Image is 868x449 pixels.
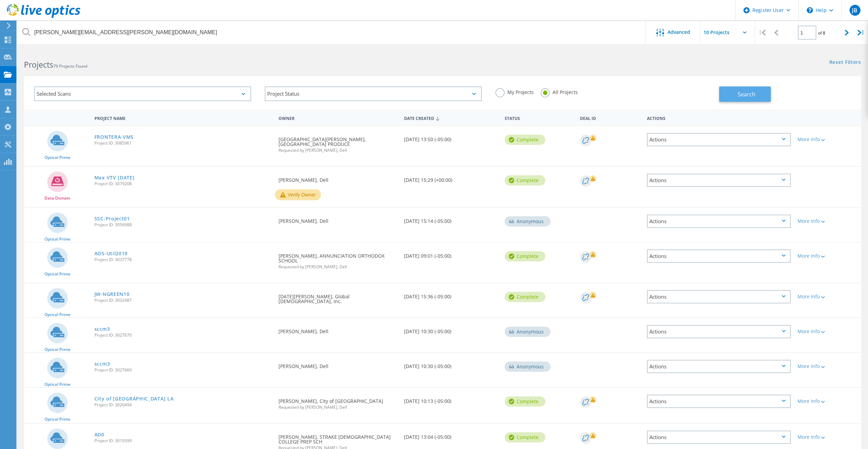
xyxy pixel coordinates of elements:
[505,396,545,407] div: Complete
[275,243,401,276] div: [PERSON_NAME], ANNUNCIATION ORTHODOX SCHOOL
[505,251,545,261] div: Complete
[505,292,545,302] div: Complete
[798,254,858,258] div: More Info
[44,417,70,421] span: Optical Prime
[541,88,578,95] label: All Projects
[7,14,80,19] a: Live Optics Dashboard
[94,141,272,145] span: Project ID: 3085961
[505,432,545,443] div: Complete
[94,368,272,372] span: Project ID: 3027669
[401,424,501,446] div: [DATE] 13:04 (-05:00)
[275,388,401,416] div: [PERSON_NAME], City of [GEOGRAPHIC_DATA]
[275,126,401,159] div: [GEOGRAPHIC_DATA][PERSON_NAME], [GEOGRAPHIC_DATA] PRODUCE
[576,111,644,124] div: Deal Id
[401,167,501,189] div: [DATE] 15:29 (+00:00)
[647,431,791,444] div: Actions
[44,196,70,200] span: Data Domain
[275,189,321,200] button: Verify Owner
[647,325,791,338] div: Actions
[505,362,550,372] div: Anonymous
[647,395,791,408] div: Actions
[738,91,755,98] span: Search
[647,360,791,373] div: Actions
[94,362,110,366] a: sccm3
[401,283,501,306] div: [DATE] 15:36 (-05:00)
[807,7,813,13] svg: \n
[44,155,70,160] span: Optical Prime
[275,318,401,341] div: [PERSON_NAME], Dell
[798,137,858,142] div: More Info
[647,174,791,187] div: Actions
[401,243,501,265] div: [DATE] 09:01 (-05:00)
[719,86,771,102] button: Search
[798,294,858,299] div: More Info
[275,111,401,124] div: Owner
[798,435,858,439] div: More Info
[94,258,272,262] span: Project ID: 3037778
[94,135,134,139] a: FRONTERA-VMS
[668,30,690,35] span: Advanced
[94,175,135,180] a: Max VTV [DATE]
[647,215,791,228] div: Actions
[44,382,70,386] span: Optical Prime
[798,329,858,334] div: More Info
[501,111,576,124] div: Status
[94,396,174,401] a: City of [GEOGRAPHIC_DATA] LA
[275,353,401,376] div: [PERSON_NAME], Dell
[401,126,501,149] div: [DATE] 13:50 (-05:00)
[798,219,858,223] div: More Info
[265,86,482,101] div: Project Status
[505,175,545,186] div: Complete
[24,59,53,70] b: Projects
[94,223,272,227] span: Project ID: 3056988
[53,63,87,69] span: 79 Projects Found
[278,148,397,152] span: Requested by [PERSON_NAME], Dell
[44,272,70,276] span: Optical Prime
[275,208,401,230] div: [PERSON_NAME], Dell
[278,265,397,269] span: Requested by [PERSON_NAME], Dell
[495,88,534,95] label: My Projects
[34,86,251,101] div: Selected Scans
[94,182,272,186] span: Project ID: 3079208
[755,21,769,45] div: |
[278,405,397,409] span: Requested by [PERSON_NAME], Dell
[401,208,501,230] div: [DATE] 15:14 (-05:00)
[94,403,272,407] span: Project ID: 3020494
[401,388,501,410] div: [DATE] 10:13 (-05:00)
[401,111,501,124] div: Date Created
[275,167,401,189] div: [PERSON_NAME], Dell
[798,364,858,369] div: More Info
[647,133,791,146] div: Actions
[94,432,104,437] a: AD0
[854,21,868,45] div: |
[401,318,501,341] div: [DATE] 10:30 (-05:00)
[852,8,857,13] span: JB
[644,111,794,124] div: Actions
[505,135,545,145] div: Complete
[91,111,275,124] div: Project Name
[275,283,401,311] div: [DATE][PERSON_NAME], Global [DEMOGRAPHIC_DATA], Inc.
[647,249,791,263] div: Actions
[44,313,70,317] span: Optical Prime
[829,60,861,66] a: Reset Filters
[505,327,550,337] div: Anonymous
[647,290,791,303] div: Actions
[505,216,550,227] div: Anonymous
[44,237,70,241] span: Optical Prime
[94,251,128,256] a: AOS-Util2019
[94,216,130,221] a: SSC-Project01
[94,292,130,297] a: JW-NGREEN10
[401,353,501,376] div: [DATE] 10:30 (-05:00)
[818,30,825,36] span: of 8
[94,327,110,331] a: sccm3
[798,399,858,404] div: More Info
[94,439,272,443] span: Project ID: 3019399
[44,348,70,352] span: Optical Prime
[94,298,272,302] span: Project ID: 3032487
[17,21,646,44] input: Search projects by name, owner, ID, company, etc
[94,333,272,337] span: Project ID: 3027670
